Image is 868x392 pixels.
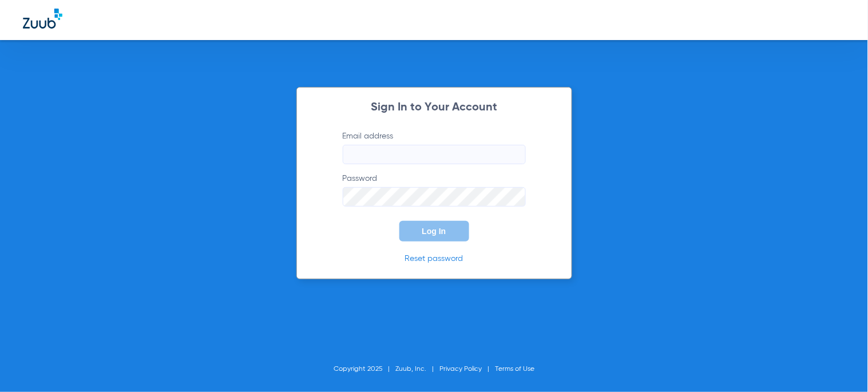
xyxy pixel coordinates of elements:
[811,337,868,392] iframe: Chat Widget
[439,366,482,373] a: Privacy Policy
[395,363,439,375] li: Zuub, Inc.
[343,173,526,207] label: Password
[334,363,395,375] li: Copyright 2025
[405,255,463,263] a: Reset password
[343,187,526,207] input: Password
[343,130,526,164] label: Email address
[23,9,62,29] img: Zuub Logo
[326,102,543,113] h2: Sign In to Your Account
[495,366,534,373] a: Terms of Use
[422,227,446,236] span: Log In
[343,145,526,164] input: Email address
[399,221,469,241] button: Log In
